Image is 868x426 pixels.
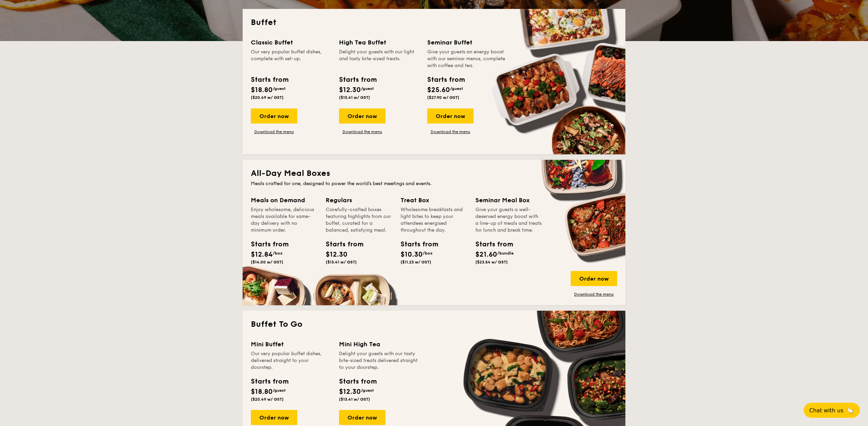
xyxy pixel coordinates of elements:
span: /bundle [497,251,514,256]
div: Starts from [251,75,288,85]
div: Order now [571,271,617,286]
span: /guest [450,86,463,91]
div: Give your guests an energy boost with our seminar menus, complete with coffee and tea. [427,49,507,69]
div: Our very popular buffet dishes, delivered straight to your doorstep. [251,350,331,371]
h2: Buffet To Go [251,319,617,330]
span: ($13.41 w/ GST) [339,95,370,100]
span: ($20.49 w/ GST) [251,95,284,100]
h2: All-Day Meal Boxes [251,168,617,179]
h2: Buffet [251,17,617,28]
div: Order now [251,410,297,425]
span: ($27.90 w/ GST) [427,95,459,100]
span: ($20.49 w/ GST) [251,397,284,402]
span: $12.30 [326,250,348,259]
div: Meals crafted for one, designed to power the world's best meetings and events. [251,180,617,187]
span: $12.84 [251,250,273,259]
div: Enjoy wholesome, delicious meals available for same-day delivery with no minimum order. [251,206,317,234]
div: Starts from [427,75,464,85]
span: $12.30 [339,86,361,94]
span: ($13.41 w/ GST) [339,397,370,402]
div: Classic Buffet [251,38,331,47]
span: $18.80 [251,86,273,94]
div: Starts from [475,239,506,249]
div: Starts from [339,376,376,387]
div: Order now [339,108,385,124]
div: Order now [251,108,297,124]
div: Delight your guests with our tasty bite-sized treats delivered straight to your doorstep. [339,350,419,371]
div: Meals on Demand [251,195,317,205]
div: Seminar Meal Box [475,195,542,205]
span: $10.30 [401,250,423,259]
div: Mini High Tea [339,339,419,349]
div: Order now [427,108,474,124]
span: $18.80 [251,388,273,396]
div: Starts from [326,239,356,249]
button: Chat with us🦙 [804,403,860,418]
div: Carefully-crafted boxes featuring highlights from our buffet, curated for a balanced, satisfying ... [326,206,392,234]
div: Give your guests a well-deserved energy boost with a line-up of meals and treats for lunch and br... [475,206,542,234]
div: Starts from [251,376,288,387]
div: Wholesome breakfasts and light bites to keep your attendees energised throughout the day. [401,206,467,234]
div: Order now [339,410,385,425]
div: High Tea Buffet [339,38,419,47]
div: Treat Box [401,195,467,205]
span: ($11.23 w/ GST) [401,260,431,264]
span: $12.30 [339,388,361,396]
a: Download the menu [427,129,474,134]
span: /guest [361,86,374,91]
span: 🦙 [846,406,854,414]
a: Download the menu [251,129,297,134]
div: Delight your guests with our light and tasty bite-sized treats. [339,49,419,69]
div: Regulars [326,195,392,205]
div: Starts from [339,75,376,85]
span: ($23.54 w/ GST) [475,260,508,264]
a: Download the menu [339,129,385,134]
span: /box [273,251,283,256]
span: /box [423,251,433,256]
span: ($13.41 w/ GST) [326,260,357,264]
span: /guest [273,86,286,91]
span: ($14.00 w/ GST) [251,260,283,264]
div: Mini Buffet [251,339,331,349]
a: Download the menu [571,292,617,297]
div: Starts from [251,239,282,249]
div: Seminar Buffet [427,38,507,47]
span: $25.60 [427,86,450,94]
span: /guest [361,388,374,393]
span: $21.60 [475,250,497,259]
div: Our very popular buffet dishes, complete with set-up. [251,49,331,69]
span: Chat with us [809,407,843,414]
span: /guest [273,388,286,393]
div: Starts from [401,239,431,249]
